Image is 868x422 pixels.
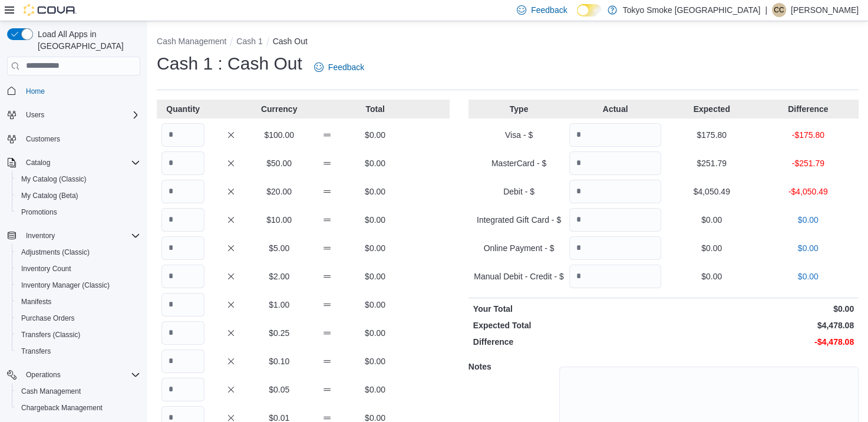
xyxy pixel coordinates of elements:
[21,330,80,339] span: Transfers (Classic)
[161,208,204,232] input: Quantity
[666,157,758,169] p: $251.79
[21,132,65,146] a: Customers
[16,328,85,342] a: Transfers (Classic)
[21,108,140,122] span: Users
[273,37,308,46] button: Cash Out
[666,214,758,226] p: $0.00
[258,186,301,197] p: $20.00
[16,205,140,219] span: Promotions
[161,265,204,288] input: Quantity
[12,277,145,294] button: Inventory Manager (Classic)
[354,299,397,311] p: $0.00
[473,319,661,331] p: Expected Total
[569,208,661,232] input: Quantity
[354,384,397,395] p: $0.00
[354,214,397,226] p: $0.00
[21,297,51,306] span: Manifests
[2,83,145,100] button: Home
[16,205,62,219] a: Promotions
[12,294,145,310] button: Manifests
[21,314,75,323] span: Purchase Orders
[623,3,761,17] p: Tokyo Smoke [GEOGRAPHIC_DATA]
[16,311,140,325] span: Purchase Orders
[12,310,145,327] button: Purchase Orders
[258,299,301,311] p: $1.00
[531,4,567,16] span: Feedback
[26,231,55,240] span: Inventory
[26,134,60,144] span: Customers
[26,110,44,120] span: Users
[666,103,758,115] p: Expected
[473,336,661,348] p: Difference
[21,368,65,382] button: Operations
[16,172,140,186] span: My Catalog (Classic)
[473,271,565,282] p: Manual Debit - Credit - $
[16,401,140,415] span: Chargeback Management
[16,311,80,325] a: Purchase Orders
[21,108,49,122] button: Users
[16,328,140,342] span: Transfers (Classic)
[577,4,602,17] input: Dark Mode
[473,214,565,226] p: Integrated Gift Card - $
[21,174,87,184] span: My Catalog (Classic)
[21,156,55,170] button: Catalog
[161,293,204,316] input: Quantity
[791,3,859,17] p: [PERSON_NAME]
[468,355,557,378] h5: Notes
[762,186,854,197] p: -$4,050.49
[569,151,661,175] input: Quantity
[26,87,45,96] span: Home
[161,123,204,147] input: Quantity
[16,344,140,358] span: Transfers
[354,129,397,141] p: $0.00
[16,262,76,276] a: Inventory Count
[354,355,397,367] p: $0.00
[21,368,140,382] span: Operations
[765,3,767,17] p: |
[473,129,565,141] p: Visa - $
[16,295,140,309] span: Manifests
[666,242,758,254] p: $0.00
[354,157,397,169] p: $0.00
[762,271,854,282] p: $0.00
[569,236,661,260] input: Quantity
[354,327,397,339] p: $0.00
[21,84,140,98] span: Home
[12,204,145,220] button: Promotions
[21,191,78,200] span: My Catalog (Beta)
[473,242,565,254] p: Online Payment - $
[236,37,262,46] button: Cash 1
[16,278,114,292] a: Inventory Manager (Classic)
[354,271,397,282] p: $0.00
[16,384,85,398] a: Cash Management
[16,245,140,259] span: Adjustments (Classic)
[2,130,145,147] button: Customers
[354,242,397,254] p: $0.00
[161,103,204,115] p: Quantity
[258,271,301,282] p: $2.00
[2,228,145,244] button: Inventory
[258,157,301,169] p: $50.00
[354,186,397,197] p: $0.00
[16,172,91,186] a: My Catalog (Classic)
[21,131,140,146] span: Customers
[666,303,854,315] p: $0.00
[16,189,140,203] span: My Catalog (Beta)
[2,367,145,383] button: Operations
[21,84,49,98] a: Home
[21,264,71,273] span: Inventory Count
[157,52,302,75] h1: Cash 1 : Cash Out
[354,103,397,115] p: Total
[21,207,57,217] span: Promotions
[258,242,301,254] p: $5.00
[309,55,369,79] a: Feedback
[473,186,565,197] p: Debit - $
[21,281,110,290] span: Inventory Manager (Classic)
[12,244,145,261] button: Adjustments (Classic)
[16,344,55,358] a: Transfers
[569,180,661,203] input: Quantity
[16,189,83,203] a: My Catalog (Beta)
[161,321,204,345] input: Quantity
[762,242,854,254] p: $0.00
